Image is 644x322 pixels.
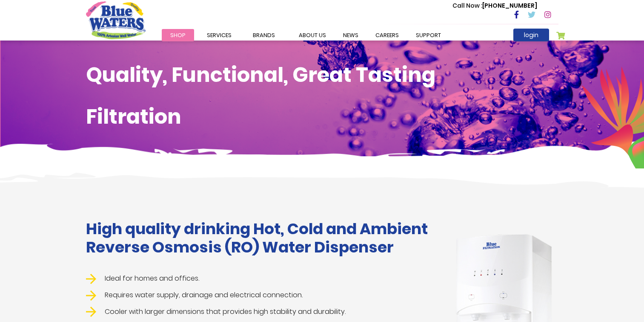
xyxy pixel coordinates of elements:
a: careers [367,29,407,41]
a: login [513,29,549,41]
li: Requires water supply, drainage and electrical connection. [86,290,437,301]
h1: Filtration [86,104,558,129]
span: Shop [170,31,186,39]
p: [PHONE_NUMBER] [452,1,537,10]
span: Call Now : [452,1,482,10]
li: Cooler with larger dimensions that provides high stability and durability. [86,307,437,317]
a: News [335,29,367,41]
span: Brands [253,31,275,39]
a: store logo [86,1,146,39]
li: Ideal for homes and offices. [86,273,437,284]
h1: High quality drinking Hot, Cold and Ambient Reverse Osmosis (RO) Water Dispenser [86,220,437,256]
a: support [407,29,449,41]
a: about us [290,29,335,41]
span: Services [207,31,232,39]
h1: Quality, Functional, Great Tasting [86,63,558,87]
